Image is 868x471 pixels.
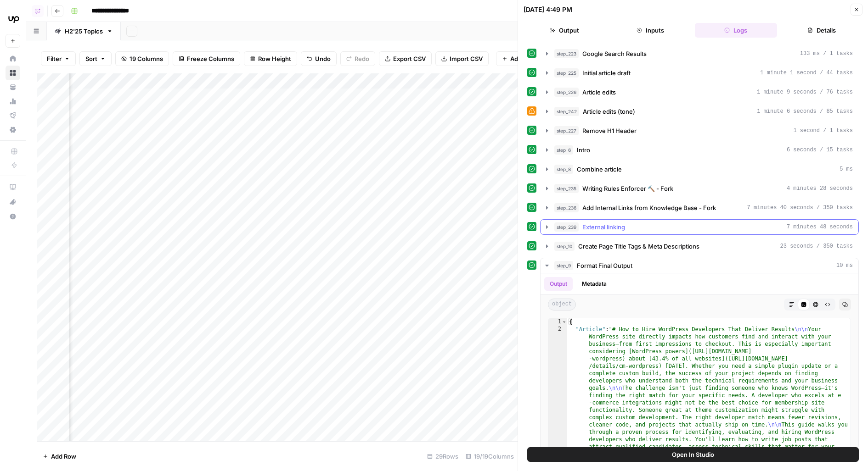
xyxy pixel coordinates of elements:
button: Undo [301,51,337,66]
span: External linking [582,222,625,232]
button: Export CSV [379,51,432,66]
button: Open In Studio [527,447,859,462]
span: Format Final Output [577,261,632,270]
span: step_225 [554,68,579,78]
button: Freeze Columns [173,51,240,66]
div: 1 [548,318,567,326]
span: step_223 [554,49,579,58]
span: Export CSV [393,54,426,63]
a: Browse [6,66,20,80]
a: Settings [6,122,20,137]
button: Add Column [496,51,552,66]
button: Metadata [576,277,612,291]
span: Create Page Title Tags & Meta Descriptions [578,242,699,251]
span: Freeze Columns [187,54,234,63]
button: 19 Columns [115,51,169,66]
span: step_242 [554,107,579,116]
span: Add Internal Links from Knowledge Base - Fork [582,203,716,212]
button: Import CSV [435,51,489,66]
button: 23 seconds / 350 tasks [541,239,858,254]
span: Google Search Results [582,49,647,58]
button: Add Row [37,449,82,464]
span: 19 Columns [130,54,163,63]
button: 1 second / 1 tasks [541,123,858,138]
button: Inputs [609,23,692,38]
button: 1 minute 1 second / 44 tasks [541,66,858,80]
button: 1 minute 6 seconds / 85 tasks [541,104,858,119]
span: step_10 [554,242,575,251]
button: Output [524,23,606,38]
span: Row Height [258,54,291,63]
button: Redo [340,51,375,66]
button: Output [544,277,573,291]
span: step_236 [554,203,579,212]
span: step_8 [554,165,573,174]
button: 7 minutes 40 seconds / 350 tasks [541,200,858,215]
span: Initial article draft [582,68,631,78]
a: Flightpath [6,108,20,123]
span: 23 seconds / 350 tasks [780,242,853,250]
button: Row Height [244,51,297,66]
span: Open In Studio [672,450,714,459]
span: Remove H1 Header [582,126,637,135]
button: Workspace: Upwork [6,7,20,30]
button: 10 ms [541,258,858,273]
span: Undo [315,54,331,63]
span: 7 minutes 48 seconds [787,223,853,231]
span: Add Column [510,54,546,63]
a: H2'25 Topics [47,22,121,40]
div: [DATE] 4:49 PM [524,5,572,14]
span: 10 ms [836,261,853,270]
span: Intro [577,145,590,155]
span: Writing Rules Enforcer 🔨 - Fork [582,184,673,193]
span: Import CSV [450,54,483,63]
span: Add Row [51,452,76,461]
button: 6 seconds / 15 tasks [541,143,858,157]
a: Your Data [6,80,20,94]
div: 19/19 Columns [462,449,518,464]
span: 4 minutes 28 seconds [787,184,853,193]
span: 1 minute 6 seconds / 85 tasks [757,107,853,116]
button: 1 minute 9 seconds / 76 tasks [541,85,858,100]
img: Upwork Logo [6,11,22,27]
span: 1 minute 1 second / 44 tasks [760,69,853,77]
span: Article edits (tone) [583,107,635,116]
span: object [548,299,576,310]
span: step_9 [554,261,573,270]
button: What's new? [6,194,20,209]
a: AirOps Academy [6,180,20,194]
span: 6 seconds / 15 tasks [787,146,853,154]
button: 7 minutes 48 seconds [541,220,858,234]
span: step_235 [554,184,579,193]
span: 5 ms [840,165,853,173]
span: 7 minutes 40 seconds / 350 tasks [747,204,853,212]
span: Sort [85,54,97,63]
span: Combine article [577,165,622,174]
span: 1 minute 9 seconds / 76 tasks [757,88,853,96]
div: H2'25 Topics [65,27,103,36]
a: Home [6,51,20,66]
div: What's new? [6,195,20,209]
button: Filter [41,51,76,66]
a: Usage [6,94,20,109]
button: 133 ms / 1 tasks [541,46,858,61]
button: Logs [695,23,777,38]
span: 133 ms / 1 tasks [800,50,853,58]
span: step_239 [554,222,579,232]
span: step_6 [554,145,573,155]
button: Help + Support [6,209,20,224]
button: 5 ms [541,162,858,177]
span: Filter [47,54,62,63]
div: 29 Rows [423,449,462,464]
button: 4 minutes 28 seconds [541,181,858,196]
button: Details [781,23,863,38]
span: step_227 [554,126,579,135]
span: Redo [355,54,369,63]
span: 1 second / 1 tasks [793,127,853,135]
button: Sort [79,51,112,66]
span: Toggle code folding, rows 1 through 5 [562,318,567,326]
span: Article edits [582,88,616,97]
span: step_226 [554,88,579,97]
